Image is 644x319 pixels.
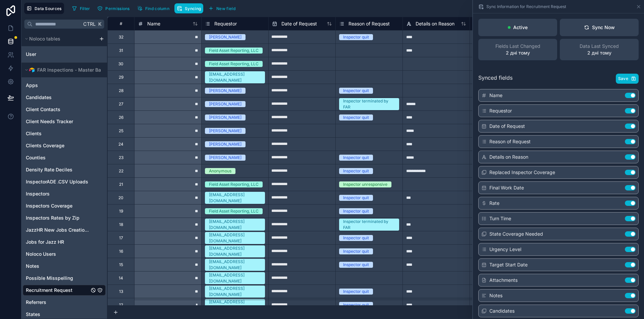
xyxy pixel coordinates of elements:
div: Inspector quit [343,302,369,308]
span: Urgency Level [489,246,521,253]
div: 16 [119,249,123,254]
button: Permissions [95,3,132,13]
div: [EMAIL_ADDRESS][DOMAIN_NAME] [209,219,261,231]
span: Reason of Request [348,20,390,27]
div: Field Asset Reporting, LLC [209,48,259,54]
div: Field Asset Reporting, LLC [209,61,259,67]
span: Filter [80,6,90,11]
span: Requestor [489,107,512,114]
span: New field [216,6,235,11]
span: Notes [489,292,502,299]
span: Replaced Inspector Coverage [489,169,555,176]
div: [EMAIL_ADDRESS][DOMAIN_NAME] [209,259,261,271]
div: [EMAIL_ADDRESS][DOMAIN_NAME] [209,192,261,204]
div: Inspector quit [343,88,369,94]
p: 2 дні тому [587,50,611,56]
button: Sync Now [560,19,639,36]
button: Find column [135,3,172,13]
button: Filter [69,3,93,13]
a: Syncing [174,3,206,13]
div: 26 [119,115,123,120]
div: 28 [119,88,123,93]
div: # [113,21,129,26]
div: [PERSON_NAME] [209,155,241,161]
div: [EMAIL_ADDRESS][DOMAIN_NAME] [209,299,261,311]
span: Name [489,92,502,99]
div: Inspector quit [343,248,369,254]
span: Name [147,20,160,27]
div: 24 [118,142,123,147]
span: Find column [145,6,169,11]
div: Inspector quit [343,34,369,40]
span: Sync Information for Recruitment Request [486,4,566,9]
button: Save [616,74,639,84]
span: Attachments [489,277,518,284]
span: Target Start Date [489,261,528,268]
div: [PERSON_NAME] [209,128,241,134]
div: Inspector quit [343,208,369,214]
div: [PERSON_NAME] [209,88,241,94]
span: Rate [489,200,499,207]
div: [EMAIL_ADDRESS][DOMAIN_NAME] [209,272,261,284]
div: [PERSON_NAME] [209,114,241,121]
div: 31 [119,48,123,53]
span: Save [618,76,628,81]
div: 21 [119,182,123,187]
span: K [97,22,102,26]
div: 22 [119,168,123,174]
span: Turn Time [489,215,511,222]
span: State Coverage Needed [489,231,543,237]
div: Anonymous [209,168,231,174]
p: 2 дні тому [506,50,530,56]
div: 18 [119,222,123,227]
div: [EMAIL_ADDRESS][DOMAIN_NAME] [209,245,261,257]
div: 12 [119,302,123,308]
span: Reason of Request [489,138,531,145]
span: Syncing [185,6,201,11]
div: Inspector quit [343,155,369,161]
div: 29 [119,75,123,80]
div: 14 [119,275,123,281]
span: Permissions [105,6,129,11]
div: 25 [119,128,123,134]
button: Data Sources [24,3,64,14]
div: [EMAIL_ADDRESS][DOMAIN_NAME] [209,286,261,298]
div: 13 [119,289,123,294]
span: Final Work Date [489,184,524,191]
button: New field [206,3,238,13]
div: Inspector quit [343,168,369,174]
a: Permissions [95,3,135,13]
div: [PERSON_NAME] [209,101,241,107]
span: Data Sources [35,6,62,11]
div: Inspector quit [343,262,369,268]
div: 27 [119,101,123,107]
button: Syncing [174,3,203,13]
div: 30 [118,61,123,67]
div: 19 [119,209,123,214]
span: Synced fields [478,74,513,84]
div: 32 [119,34,123,40]
div: [PERSON_NAME] [209,34,241,40]
span: Date of Request [489,123,525,130]
div: Field Asset Reporting, LLC [209,181,259,187]
span: Details on Reason [416,20,454,27]
div: 15 [119,262,123,267]
div: 23 [119,155,123,160]
span: Data Last Synced [580,43,619,50]
div: 20 [118,195,123,201]
span: Details on Reason [489,154,528,160]
div: Inspector quit [343,235,369,241]
div: [EMAIL_ADDRESS][DOMAIN_NAME] [209,71,261,83]
div: Inspector terminated by FAR [343,98,395,110]
span: Ctrl [83,20,96,28]
span: Candidates [489,308,515,314]
div: Sync Now [584,24,615,31]
span: Fields Last Changed [495,43,540,50]
div: 17 [119,235,123,241]
span: Date of Request [281,20,317,27]
div: Inspector unresponsive [343,181,387,187]
span: Requestor [214,20,237,27]
div: Field Asset Reporting, LLC [209,208,259,214]
div: [EMAIL_ADDRESS][DOMAIN_NAME] [209,232,261,244]
div: Inspector terminated by FAR [343,219,395,231]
